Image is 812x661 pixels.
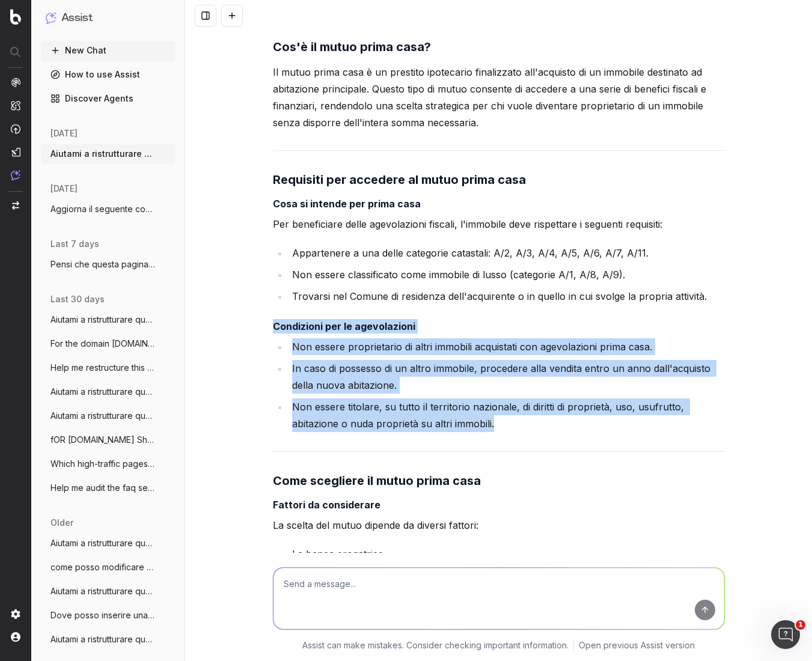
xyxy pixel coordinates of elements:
img: Activation [11,124,20,134]
img: Assist [46,12,56,23]
button: Help me restructure this article so that [41,358,176,377]
span: Aiutami a ristrutturare questo articolo [50,585,156,597]
li: Non essere proprietario di altri immobili acquistati con agevolazioni prima casa. [288,338,725,355]
img: Analytics [11,78,20,87]
button: come posso modificare questo abstract in [41,558,176,577]
a: Open previous Assist version [579,639,695,651]
span: older [50,517,73,529]
li: Appartenere a una delle categorie catastali: A/2, A/3, A/4, A/5, A/6, A/7, A/11. [288,245,725,261]
img: My account [11,632,20,642]
button: Aiutami a ristrutturare questo articolo [41,310,176,329]
span: Dove posso inserire una info per rispond [50,609,156,621]
span: Help me restructure this article so that [50,362,156,374]
button: Assist [46,10,171,26]
button: Aiutami a ristrutturare questo articolo [41,582,176,601]
button: Aggiorna il seguente contenuto di glossa [41,200,176,219]
span: Aiutami a ristrutturare questo articolo [50,410,156,422]
button: For the domain [DOMAIN_NAME] identi [41,334,176,353]
img: Switch project [12,201,19,210]
span: come posso modificare questo abstract in [50,561,156,573]
strong: Cosa si intende per prima casa [273,198,421,210]
button: Aiutami a ristrutturare questo articolo [41,382,176,401]
span: Which high-traffic pages haven’t been up [50,458,156,470]
p: Assist can make mistakes. Consider checking important information. [302,639,569,651]
img: Botify logo [10,9,21,25]
li: Non essere classificato come immobile di lusso (categorie A/1, A/8, A/9). [288,266,725,283]
a: Discover Agents [41,89,176,108]
span: [DATE] [50,183,78,195]
span: Aiutami a ristrutturare questo articolo [50,633,156,645]
button: Aiutami a ristrutturare questo articolo [41,630,176,649]
span: Aiutami a ristrutturare questo articolo [50,148,156,160]
button: Aiutami a ristrutturare questo articolo [41,406,176,425]
span: Aggiorna il seguente contenuto di glossa [50,203,156,215]
button: Dove posso inserire una info per rispond [41,606,176,625]
iframe: Intercom live chat [771,620,800,649]
span: last 7 days [50,238,99,250]
li: Trovarsi nel Comune di residenza dell'acquirente o in quello in cui svolge la propria attività. [288,288,725,305]
button: Pensi che questa pagina [URL] [41,255,176,274]
span: Help me audit the faq section of assicur [50,482,156,494]
span: last 30 days [50,293,105,305]
strong: Requisiti per accedere al mutuo prima casa [273,172,526,187]
p: Il mutuo prima casa è un prestito ipotecario finalizzato all'acquisto di un immobile destinato ad... [273,64,725,131]
img: Studio [11,147,20,157]
span: [DATE] [50,127,78,139]
button: Aiutami a ristrutturare questo articolo [41,144,176,163]
a: How to use Assist [41,65,176,84]
img: Setting [11,609,20,619]
img: Intelligence [11,100,20,111]
span: fOR [DOMAIN_NAME] Show me the [50,434,156,446]
span: Pensi che questa pagina [URL] [50,258,156,270]
button: fOR [DOMAIN_NAME] Show me the [41,430,176,449]
li: In caso di possesso di un altro immobile, procedere alla vendita entro un anno dall'acquisto dell... [288,360,725,394]
span: Aiutami a ristrutturare questo articolo [50,537,156,549]
p: La scelta del mutuo dipende da diversi fattori: [273,517,725,534]
button: Help me audit the faq section of assicur [41,478,176,498]
h1: Assist [61,10,93,26]
span: Aiutami a ristrutturare questo articolo [50,386,156,398]
strong: Condizioni per le agevolazioni [273,320,415,332]
strong: Cos'è il mutuo prima casa? [273,40,431,54]
button: Aiutami a ristrutturare questo articolo [41,534,176,553]
p: Per beneficiare delle agevolazioni fiscali, l'immobile deve rispettare i seguenti requisiti: [273,216,725,233]
strong: Come scegliere il mutuo prima casa [273,474,481,488]
li: Non essere titolare, su tutto il territorio nazionale, di diritti di proprietà, uso, usufrutto, a... [288,398,725,432]
button: New Chat [41,41,176,60]
li: La banca erogatrice. [288,546,725,562]
img: Assist [11,170,20,180]
button: Which high-traffic pages haven’t been up [41,454,176,474]
span: Aiutami a ristrutturare questo articolo [50,314,156,326]
span: 1 [796,620,805,630]
span: For the domain [DOMAIN_NAME] identi [50,338,156,350]
strong: Fattori da considerare [273,499,380,511]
